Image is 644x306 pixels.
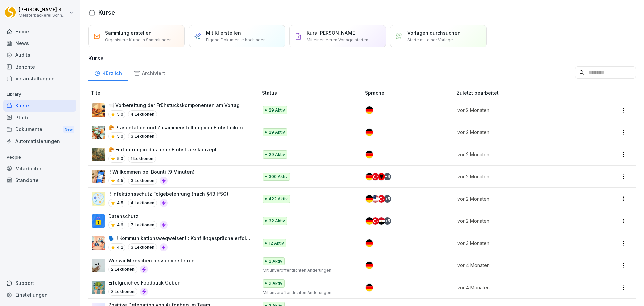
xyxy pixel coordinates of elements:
p: vor 4 Monaten [457,284,582,291]
img: de.svg [366,106,373,114]
p: Wie wir Menschen besser verstehen [108,257,195,264]
p: 4 Lektionen [128,110,157,118]
img: jtrrztwhurl1lt2nit6ma5t3.png [92,192,105,206]
img: eg.svg [378,217,385,225]
a: Audits [3,49,76,61]
div: + 5 [384,217,391,225]
p: 4.5 [117,178,123,184]
img: de.svg [366,129,373,136]
a: Einstellungen [3,289,76,301]
p: Zuletzt bearbeitet [457,89,590,96]
p: vor 2 Monaten [457,129,582,136]
p: Starte mit einer Vorlage [407,37,453,43]
a: Mitarbeiter [3,163,76,174]
p: Mit unveröffentlichten Änderungen [263,290,354,296]
p: Library [3,89,76,100]
p: 1 Lektionen [128,155,156,163]
p: Mit KI erstellen [206,29,241,36]
p: !! Willkommen bei Bounti (9 Minuten) [108,168,195,175]
p: 4.2 [117,244,123,250]
p: 29 Aktiv [269,151,285,158]
p: 4.5 [117,200,123,206]
a: Automatisierungen [3,135,76,147]
p: Status [262,89,362,96]
img: de.svg [366,195,373,203]
p: 29 Aktiv [269,107,285,113]
p: 29 Aktiv [269,129,285,135]
img: gp1n7epbxsf9lzaihqn479zn.png [92,214,105,228]
a: Kürzlich [88,64,128,81]
img: kqbxgg7x26j5eyntfo70oock.png [92,281,105,294]
p: Mit einer leeren Vorlage starten [307,37,368,43]
img: clixped2zgppihwsektunc4a.png [92,259,105,272]
p: vor 4 Monaten [457,262,582,269]
a: Standorte [3,174,76,186]
p: 🥐 Präsentation und Zusammenstellung von Frühstücken [108,124,243,131]
p: 300 Aktiv [269,174,288,180]
img: i6t0qadksb9e189o874pazh6.png [92,236,105,250]
a: Berichte [3,61,76,73]
p: vor 2 Monaten [457,217,582,224]
p: vor 2 Monaten [457,173,582,180]
div: + 5 [384,195,391,203]
p: Titel [91,89,259,96]
img: de.svg [366,217,373,225]
p: Datenschutz [108,213,168,220]
p: 🍽️ Vorbereitung der Frühstückskomponenten am Vortag [108,102,240,109]
a: Kurse [3,100,76,112]
img: istrl2f5dh89luqdazvnu2w4.png [92,103,105,117]
p: 12 Aktiv [269,240,284,246]
p: vor 2 Monaten [457,106,582,114]
p: !! Infektionsschutz Folgebelehrung (nach §43 IfSG) [108,190,228,198]
p: 5.0 [117,133,123,139]
div: Archiviert [128,64,171,81]
p: 🗣️ !! Kommunikationswegweiser !!: Konfliktgespräche erfolgreich führen [108,235,251,242]
p: 5.0 [117,111,123,117]
img: de.svg [366,262,373,269]
a: News [3,37,76,49]
p: 2 Aktiv [269,258,282,264]
p: 3 Lektionen [128,177,157,185]
img: xh3bnih80d1pxcetv9zsuevg.png [92,170,105,183]
p: 2 Lektionen [108,265,137,273]
div: Veranstaltungen [3,73,76,84]
p: Vorlagen durchsuchen [407,29,461,36]
p: Sprache [365,89,454,96]
img: us.svg [372,195,379,203]
div: + 4 [384,173,391,180]
p: People [3,152,76,163]
p: 2 Aktiv [269,280,282,287]
p: 3 Lektionen [108,288,137,296]
div: New [63,126,74,133]
p: [PERSON_NAME] Schneckenburger [19,7,68,13]
p: 3 Lektionen [128,243,157,251]
h3: Kurse [88,54,636,62]
p: Mit unveröffentlichten Änderungen [263,267,354,273]
p: vor 2 Monaten [457,195,582,202]
img: al.svg [378,173,385,180]
p: vor 2 Monaten [457,151,582,158]
p: Organisiere Kurse in Sammlungen [105,37,172,43]
div: Home [3,26,76,37]
p: 3 Lektionen [128,132,157,140]
a: Pfade [3,112,76,123]
img: de.svg [366,239,373,247]
p: 422 Aktiv [269,196,288,202]
p: 32 Aktiv [269,218,285,224]
p: 5.0 [117,156,123,162]
p: 7 Lektionen [128,221,157,229]
p: Eigene Dokumente hochladen [206,37,266,43]
div: Support [3,277,76,289]
a: DokumenteNew [3,123,76,136]
img: de.svg [366,173,373,180]
img: de.svg [366,151,373,158]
